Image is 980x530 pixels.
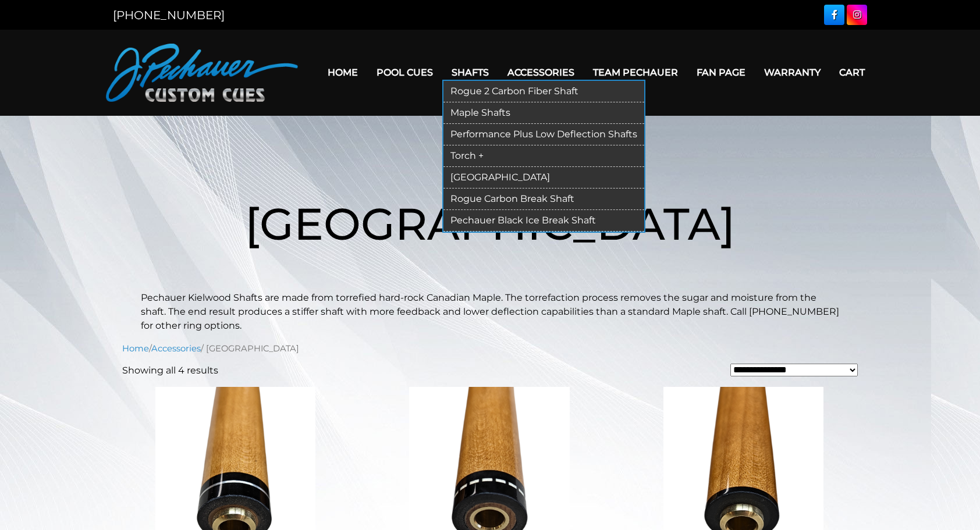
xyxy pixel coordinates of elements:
[584,58,687,87] a: Team Pechauer
[730,364,858,376] select: Shop order
[122,343,149,354] a: Home
[443,145,644,167] a: Torch +
[443,210,644,232] a: Pechauer Black Ice Break Shaft
[151,343,201,354] a: Accessories
[122,364,218,378] p: Showing all 4 results
[113,8,225,22] a: [PHONE_NUMBER]
[443,81,644,102] a: Rogue 2 Carbon Fiber Shaft
[443,124,644,145] a: Performance Plus Low Deflection Shafts
[687,58,755,87] a: Fan Page
[830,58,874,87] a: Cart
[443,102,644,124] a: Maple Shafts
[141,291,839,333] p: Pechauer Kielwood Shafts are made from torrefied hard-rock Canadian Maple. The torrefaction proce...
[443,167,644,188] a: [GEOGRAPHIC_DATA]
[122,342,858,355] nav: Breadcrumb
[318,58,367,87] a: Home
[245,197,735,251] span: [GEOGRAPHIC_DATA]
[498,58,584,87] a: Accessories
[367,58,442,87] a: Pool Cues
[443,188,644,210] a: Rogue Carbon Break Shaft
[442,58,498,87] a: Shafts
[755,58,830,87] a: Warranty
[106,44,298,102] img: Pechauer Custom Cues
